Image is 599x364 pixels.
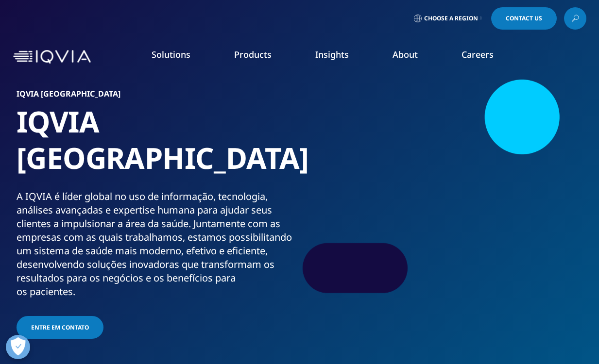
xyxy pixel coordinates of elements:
[462,49,494,60] a: Careers
[17,316,103,339] a: Entre em contato
[95,34,586,80] nav: Primary
[6,335,30,359] button: Abrir preferências
[234,49,272,60] a: Products
[17,103,296,190] h1: IQVIA [GEOGRAPHIC_DATA]
[17,190,296,298] div: A IQVIA é líder global no uso de informação, tecnologia, análises avançadas e expertise humana pa...
[152,49,190,60] a: Solutions
[315,49,349,60] a: Insights
[323,90,582,284] img: 106_small-group-discussion.jpg
[393,49,418,60] a: About
[491,7,557,30] a: Contact Us
[506,16,542,21] span: Contact Us
[17,90,296,103] h6: IQVIA [GEOGRAPHIC_DATA]
[424,15,478,22] span: Choose a Region
[31,323,89,331] span: Entre em contato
